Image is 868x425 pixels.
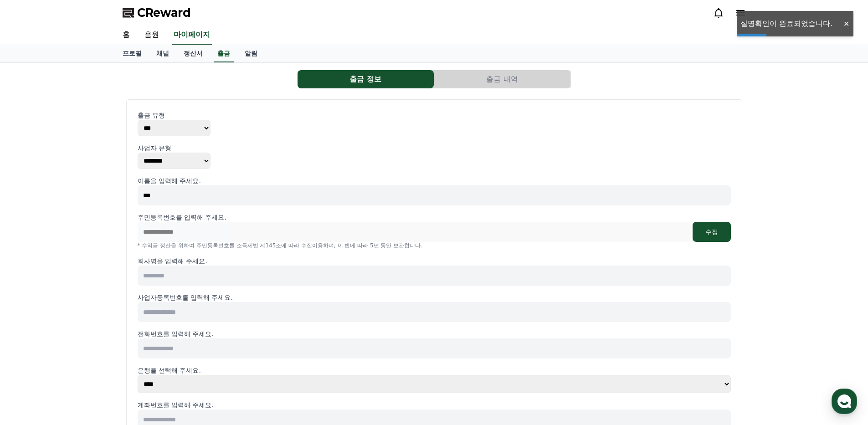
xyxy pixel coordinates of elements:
span: 대화 [83,303,94,310]
button: 수정 [693,222,731,242]
p: 출금 유형 [138,111,731,120]
a: 홈 [115,26,137,45]
p: 회사명을 입력해 주세요. [138,256,731,266]
p: 이름을 입력해 주세요. [138,176,731,185]
button: 출금 내역 [434,70,570,88]
p: 사업자등록번호를 입력해 주세요. [138,293,731,302]
a: 알림 [237,45,265,62]
a: 출금 정보 [298,70,434,88]
span: CReward [137,5,191,20]
span: 홈 [29,302,34,310]
p: 주민등록번호를 입력해 주세요. [138,213,226,222]
span: 설정 [141,302,152,310]
p: 계좌번호를 입력해 주세요. [138,400,731,410]
button: 출금 정보 [298,70,434,88]
p: * 수익금 정산을 위하여 주민등록번호를 소득세법 제145조에 따라 수집이용하며, 이 법에 따라 5년 동안 보관합니다. [138,242,731,249]
a: 채널 [149,45,176,62]
a: 마이페이지 [172,26,212,45]
a: 음원 [137,26,166,45]
a: 홈 [3,289,60,312]
p: 전화번호를 입력해 주세요. [138,329,731,338]
a: 출금 [214,45,234,62]
a: 프로필 [115,45,149,62]
a: 대화 [60,289,118,312]
p: 사업자 유형 [138,143,731,153]
a: 설정 [118,289,175,312]
a: CReward [123,5,191,20]
a: 정산서 [176,45,210,62]
p: 은행을 선택해 주세요. [138,366,731,375]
